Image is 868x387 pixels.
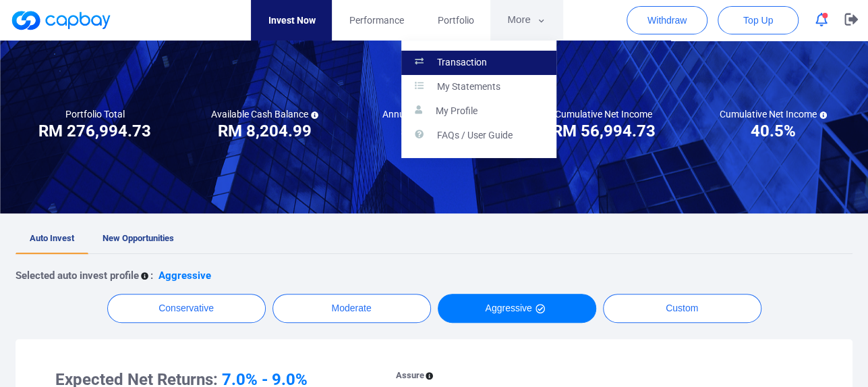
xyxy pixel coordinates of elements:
p: FAQs / User Guide [437,130,513,142]
p: Transaction [437,57,487,69]
a: My Statements [401,75,556,99]
p: My Statements [437,81,500,93]
a: Transaction [401,51,556,75]
a: My Profile [401,99,556,124]
p: My Profile [436,105,478,118]
a: FAQs / User Guide [401,124,556,148]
